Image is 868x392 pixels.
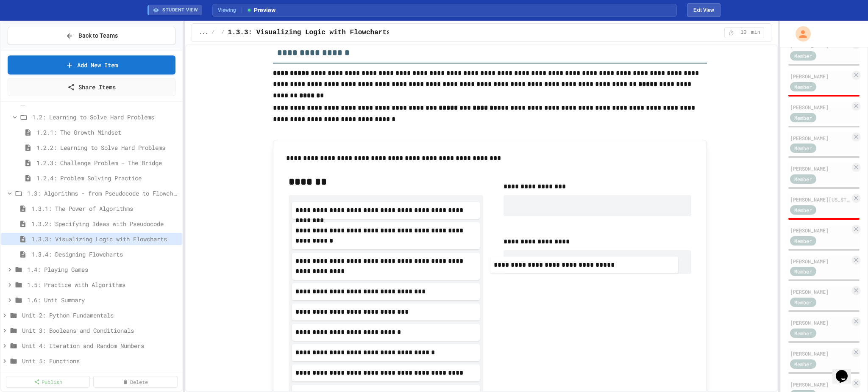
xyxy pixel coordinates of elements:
[790,165,850,172] div: [PERSON_NAME]
[31,219,179,228] span: 1.3.2: Specifying Ideas with Pseudocode
[228,28,391,38] span: 1.3.3: Visualizing Logic with Flowcharts
[790,103,850,111] div: [PERSON_NAME]
[794,268,812,275] span: Member
[31,235,179,243] span: 1.3.3: Visualizing Logic with Flowcharts
[22,356,179,365] span: Unit 5: Functions
[27,280,179,289] span: 1.5: Practice with Algorithms
[221,29,224,36] span: /
[832,358,860,384] iframe: chat widget
[8,78,175,96] a: Share Items
[794,298,812,306] span: Member
[199,29,208,36] span: ...
[790,381,850,388] div: [PERSON_NAME]
[8,27,175,45] button: Back to Teams
[27,265,179,274] span: 1.4: Playing Games
[162,7,198,14] span: STUDENT VIEW
[22,326,179,335] span: Unit 3: Booleans and Conditionals
[794,329,812,337] span: Member
[794,360,812,368] span: Member
[790,196,850,203] div: [PERSON_NAME][US_STATE]
[794,144,812,152] span: Member
[22,341,179,350] span: Unit 4: Iteration and Random Numbers
[6,376,90,388] a: Publish
[36,174,179,182] span: 1.2.4: Problem Solving Practice
[790,134,850,142] div: [PERSON_NAME]
[794,52,812,60] span: Member
[790,319,850,326] div: [PERSON_NAME]
[794,206,812,214] span: Member
[32,113,179,121] span: 1.2: Learning to Solve Hard Problems
[737,29,750,36] span: 10
[790,257,850,265] div: [PERSON_NAME]
[787,24,813,44] div: My Account
[22,311,179,320] span: Unit 2: Python Fundamentals
[794,114,812,121] span: Member
[36,128,179,137] span: 1.2.1: The Growth Mindset
[27,189,179,198] span: 1.3: Algorithms - from Pseudocode to Flowcharts
[794,83,812,91] span: Member
[794,237,812,245] span: Member
[246,6,275,15] span: Preview
[31,250,179,259] span: 1.3.4: Designing Flowcharts
[211,29,214,36] span: /
[218,6,242,14] span: Viewing
[8,55,175,75] a: Add New Item
[36,143,179,152] span: 1.2.2: Learning to Solve Hard Problems
[790,288,850,295] div: [PERSON_NAME]
[31,204,179,213] span: 1.3.1: The Power of Algorithms
[794,175,812,183] span: Member
[27,295,179,304] span: 1.6: Unit Summary
[36,158,179,167] span: 1.2.3: Challenge Problem - The Bridge
[790,72,850,80] div: [PERSON_NAME]
[687,3,721,17] button: Exit student view
[751,29,760,36] span: min
[790,226,850,234] div: [PERSON_NAME]
[790,350,850,357] div: [PERSON_NAME]
[93,376,177,388] a: Delete
[78,31,118,40] span: Back to Teams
